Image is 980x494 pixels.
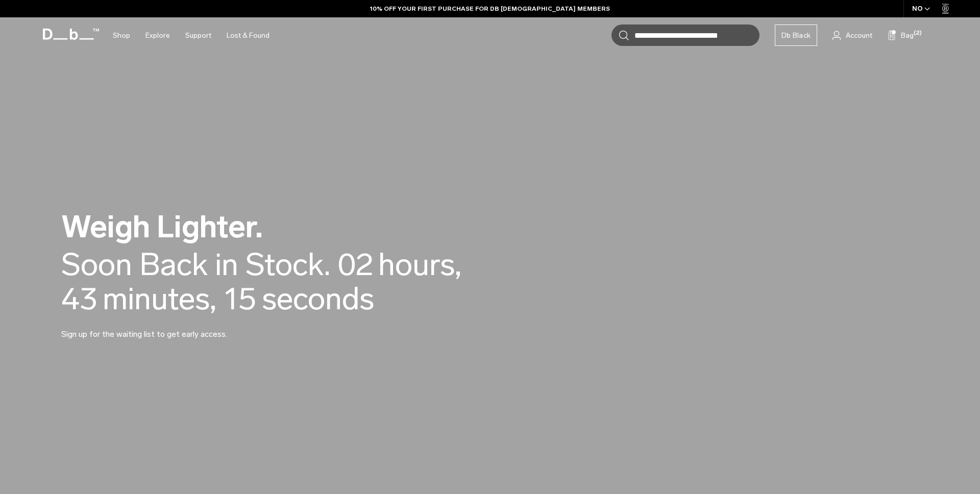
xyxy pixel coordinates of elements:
[61,211,521,242] h2: Weigh Lighter.
[370,4,610,13] a: 10% OFF YOUR FIRST PURCHASE FOR DB [DEMOGRAPHIC_DATA] MEMBERS
[914,29,922,38] span: (2)
[61,316,306,340] p: Sign up for the waiting list to get early access.
[210,280,216,317] span: ,
[888,29,914,41] button: Bag (2)
[224,282,257,316] span: 15
[113,17,130,54] a: Shop
[61,282,97,316] span: 43
[775,24,817,46] a: Db Black
[901,30,914,41] span: Bag
[227,17,269,54] a: Lost & Found
[846,30,872,41] span: Account
[105,17,277,54] nav: Main Navigation
[61,248,330,282] div: Soon Back in Stock.
[338,248,373,282] span: 02
[103,282,216,316] span: minutes
[832,29,872,41] a: Account
[185,17,211,54] a: Support
[145,17,170,54] a: Explore
[262,282,374,316] span: seconds
[378,248,461,282] span: hours,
